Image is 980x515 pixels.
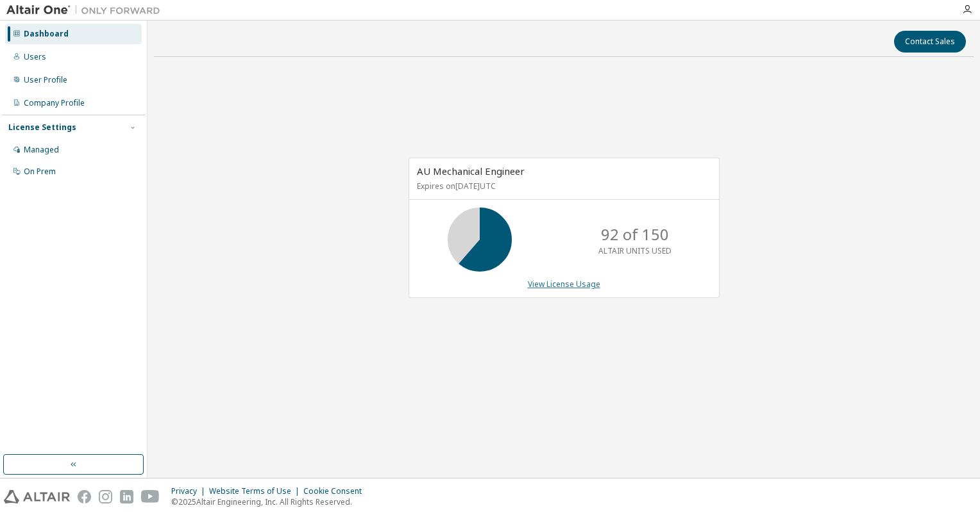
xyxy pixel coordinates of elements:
img: facebook.svg [78,490,91,503]
p: © 2025 Altair Engineering, Inc. All Rights Reserved. [171,496,369,507]
img: youtube.svg [141,490,160,503]
div: Cookie Consent [303,486,369,496]
span: AU Mechanical Engineer [417,165,525,177]
div: License Settings [8,122,76,133]
p: Expires on [DATE] UTC [417,181,708,192]
div: User Profile [24,75,67,85]
img: linkedin.svg [120,490,133,503]
img: instagram.svg [99,490,112,503]
div: On Prem [24,167,56,177]
a: View License Usage [528,279,600,290]
img: altair_logo.svg [4,490,70,503]
div: Website Terms of Use [209,486,303,496]
p: ALTAIR UNITS USED [598,245,672,256]
div: Managed [24,145,59,155]
div: Privacy [171,486,209,496]
div: Users [24,52,46,62]
button: Contact Sales [894,31,966,53]
p: 92 of 150 [601,224,669,245]
img: Altair One [6,4,167,17]
div: Dashboard [24,29,69,39]
div: Company Profile [24,98,85,108]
